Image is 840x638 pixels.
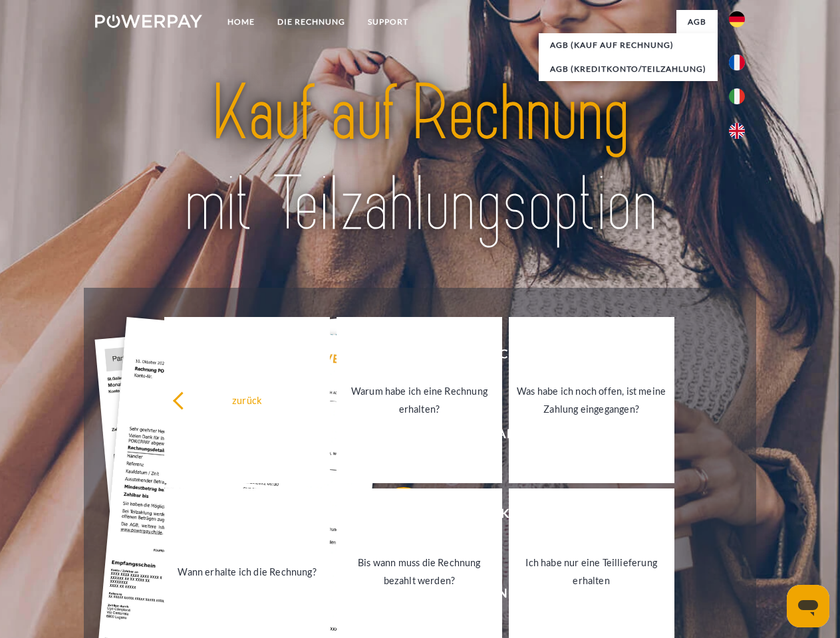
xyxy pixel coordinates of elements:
div: zurück [172,391,322,409]
div: Bis wann muss die Rechnung bezahlt werden? [345,554,494,589]
div: Was habe ich noch offen, ist meine Zahlung eingegangen? [517,382,666,418]
a: SUPPORT [356,10,420,34]
img: it [729,88,745,104]
img: fr [729,54,745,70]
img: title-powerpay_de.svg [127,64,713,255]
img: en [729,123,745,139]
div: Wann erhalte ich die Rechnung? [172,562,322,580]
img: de [729,11,745,27]
div: Warum habe ich eine Rechnung erhalten? [345,382,494,418]
a: agb [676,10,718,34]
img: logo-powerpay-white.svg [95,15,202,28]
a: AGB (Kauf auf Rechnung) [539,33,718,57]
a: DIE RECHNUNG [266,10,356,34]
div: Ich habe nur eine Teillieferung erhalten [517,554,666,589]
a: Home [216,10,266,34]
a: AGB (Kreditkonto/Teilzahlung) [539,57,718,81]
a: Was habe ich noch offen, ist meine Zahlung eingegangen? [509,317,674,483]
iframe: Schaltfläche zum Öffnen des Messaging-Fensters [787,585,829,627]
